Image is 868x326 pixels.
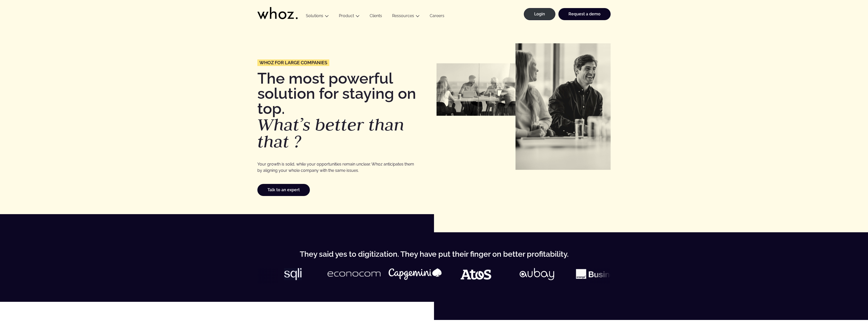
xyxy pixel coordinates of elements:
[392,13,414,18] a: Ressources
[365,13,387,20] a: Clients
[425,13,449,20] a: Careers
[339,13,354,18] a: Product
[259,60,327,65] span: Whoz for Large companies
[257,113,404,153] em: What’s better than that ?
[334,13,365,20] button: Product
[10,250,858,258] p: They said yes to digitization. They have put their finger on better profitability.
[835,293,861,319] iframe: Chatbot
[301,13,334,20] button: Solutions
[257,161,414,174] p: Your growth is solid, while your opportunities remain unclear. Whoz anticipates them by aligning ...
[558,8,611,20] a: Request a demo
[257,71,431,150] h1: The most powerful solution for staying on top.
[524,8,555,20] a: Login
[257,184,310,196] a: Talk to an expert
[387,13,425,20] button: Ressources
